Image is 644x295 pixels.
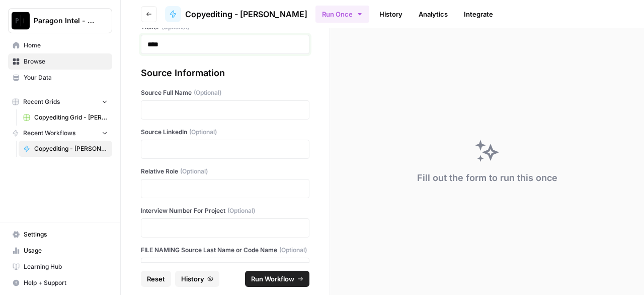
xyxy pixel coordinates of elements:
[245,271,309,287] button: Run Workflow
[141,88,309,97] label: Source Full Name
[8,94,112,109] button: Recent Grids
[141,66,309,80] div: Source Information
[279,246,307,255] span: (Optional)
[8,275,112,291] button: Help + Support
[189,128,217,137] span: (Optional)
[141,167,309,176] label: Relative Role
[141,128,309,137] label: Source LinkedIn
[34,144,108,153] span: Copyediting - [PERSON_NAME]
[8,243,112,259] a: Usage
[141,206,309,215] label: Interview Number For Project
[34,16,95,26] span: Paragon Intel - Copyediting
[34,113,108,122] span: Copyediting Grid - [PERSON_NAME]
[24,57,108,66] span: Browse
[227,206,255,215] span: (Optional)
[23,97,60,106] span: Recent Grids
[8,8,112,33] button: Workspace: Paragon Intel - Copyediting
[165,6,307,22] a: Copyediting - [PERSON_NAME]
[417,171,557,185] div: Fill out the form to run this once
[194,88,221,97] span: (Optional)
[181,274,204,284] span: History
[8,259,112,275] a: Learning Hub
[19,109,112,126] a: Copyediting Grid - [PERSON_NAME]
[24,278,108,287] span: Help + Support
[12,12,30,30] img: Paragon Intel - Copyediting Logo
[24,262,108,271] span: Learning Hub
[24,230,108,239] span: Settings
[8,53,112,70] a: Browse
[141,246,309,255] label: FILE NAMING Source Last Name or Code Name
[23,129,75,138] span: Recent Workflows
[147,274,165,284] span: Reset
[315,6,369,23] button: Run Once
[8,226,112,243] a: Settings
[141,271,171,287] button: Reset
[175,271,219,287] button: History
[373,6,409,22] a: History
[8,70,112,86] a: Your Data
[8,37,112,53] a: Home
[251,274,294,284] span: Run Workflow
[24,73,108,82] span: Your Data
[185,8,307,20] span: Copyediting - [PERSON_NAME]
[19,141,112,157] a: Copyediting - [PERSON_NAME]
[180,167,208,176] span: (Optional)
[458,6,499,22] a: Integrate
[413,6,454,22] a: Analytics
[24,41,108,50] span: Home
[8,126,112,141] button: Recent Workflows
[24,246,108,255] span: Usage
